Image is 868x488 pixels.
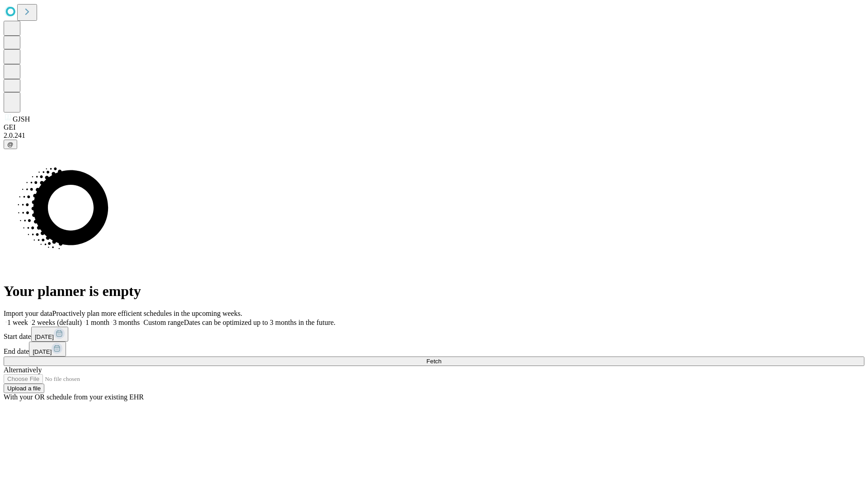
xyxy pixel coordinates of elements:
span: 2 weeks (default) [32,319,82,326]
span: Import your data [4,310,52,317]
span: Proactively plan more efficient schedules in the upcoming weeks. [52,310,242,317]
h1: Your planner is empty [4,283,864,300]
span: [DATE] [35,333,54,340]
button: [DATE] [29,342,66,357]
span: Dates can be optimized up to 3 months in the future. [184,319,335,326]
div: 2.0.241 [4,131,864,140]
button: [DATE] [31,327,68,342]
span: 3 months [113,319,140,326]
button: Fetch [4,357,864,366]
button: @ [4,140,17,149]
span: Fetch [426,358,441,365]
span: GJSH [13,115,30,123]
span: 1 week [7,319,28,326]
div: Start date [4,327,864,342]
span: Custom range [143,319,184,326]
span: @ [7,141,14,148]
span: With your OR schedule from your existing EHR [4,393,144,401]
span: Alternatively [4,366,42,374]
div: GEI [4,123,864,131]
div: End date [4,342,864,357]
button: Upload a file [4,384,44,393]
span: 1 month [85,319,109,326]
span: [DATE] [33,348,52,355]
